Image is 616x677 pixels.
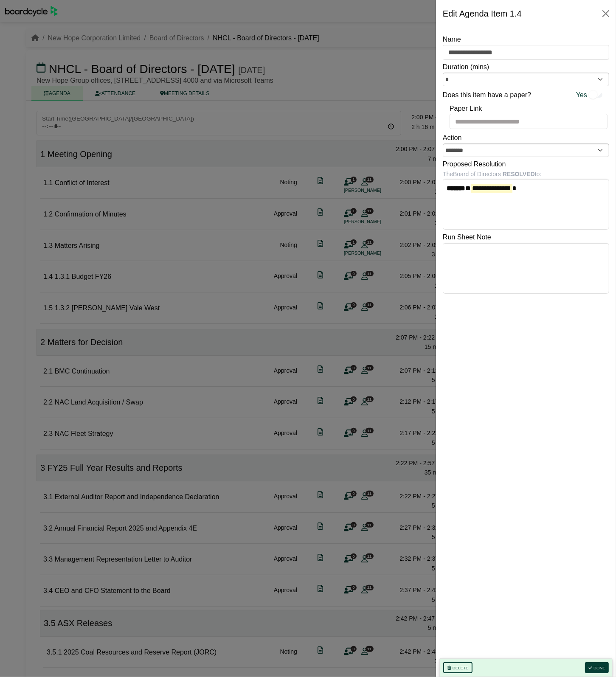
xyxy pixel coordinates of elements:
label: Action [443,132,461,143]
label: Name [443,34,461,45]
button: Delete [443,662,473,673]
label: Duration (mins) [443,62,489,73]
label: Proposed Resolution [443,159,506,170]
span: Yes [576,90,587,101]
label: Does this item have a paper? [443,90,531,101]
button: Done [585,662,609,673]
label: Run Sheet Note [443,232,491,243]
div: The Board of Directors to: [443,169,609,179]
label: Paper Link [450,103,482,114]
button: Close [599,7,613,20]
b: RESOLVED [503,171,535,177]
div: Edit Agenda Item 1.4 [443,7,522,20]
